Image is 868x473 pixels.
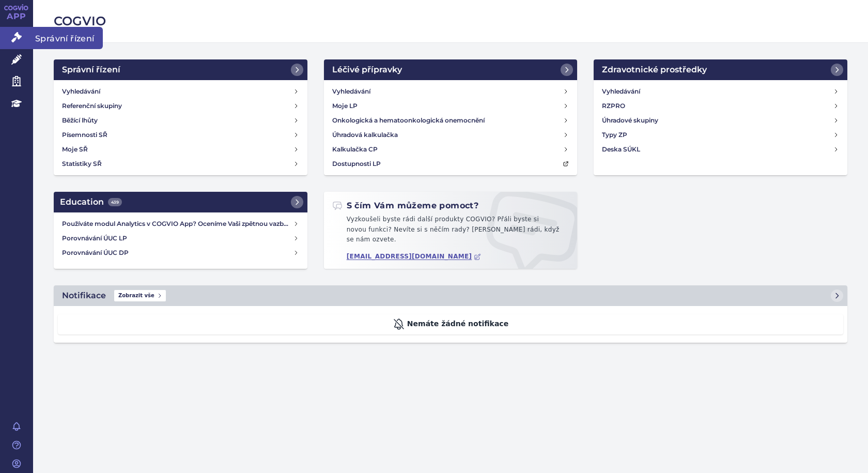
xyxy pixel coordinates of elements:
[602,64,707,76] h2: Zdravotnické prostředky
[602,101,625,111] h4: RZPRO
[62,144,88,155] h4: Moje SŘ
[54,192,307,212] a: Education439
[332,144,378,155] h4: Kalkulačka CP
[598,128,843,142] a: Typy ZP
[332,200,479,211] h2: S čím Vám můžeme pomoct?
[332,130,398,140] h4: Úhradová kalkulačka
[598,84,843,99] a: Vyhledávání
[54,59,307,80] a: Správní řízení
[58,246,303,260] a: Porovnávání ÚUC DP
[58,84,303,99] a: Vyhledávání
[62,130,107,140] h4: Písemnosti SŘ
[332,64,402,76] h2: Léčivé přípravky
[602,115,658,126] h4: Úhradové skupiny
[324,59,578,80] a: Léčivé přípravky
[62,115,98,126] h4: Běžící lhůty
[58,217,303,231] a: Používáte modul Analytics v COGVIO App? Oceníme Vaši zpětnou vazbu!
[598,142,843,157] a: Deska SÚKL
[54,12,847,30] h2: COGVIO
[602,130,627,140] h4: Typy ZP
[602,86,640,97] h4: Vyhledávání
[332,101,358,111] h4: Moje LP
[58,113,303,128] a: Běžící lhůty
[62,289,106,302] h2: Notifikace
[114,290,166,301] span: Zobrazit vše
[58,231,303,246] a: Porovnávání ÚUC LP
[332,86,370,97] h4: Vyhledávání
[33,27,103,49] span: Správní řízení
[62,248,293,258] h4: Porovnávání ÚUC DP
[332,215,569,249] p: Vyzkoušeli byste rádi další produkty COGVIO? Přáli byste si novou funkci? Nevíte si s něčím rady?...
[598,99,843,113] a: RZPRO
[332,159,381,169] h4: Dostupnosti LP
[108,198,122,206] span: 439
[54,285,847,306] a: NotifikaceZobrazit vše
[328,128,574,142] a: Úhradová kalkulačka
[328,113,574,128] a: Onkologická a hematoonkologická onemocnění
[328,142,574,157] a: Kalkulačka CP
[58,157,303,171] a: Statistiky SŘ
[347,253,482,261] a: [EMAIL_ADDRESS][DOMAIN_NAME]
[602,144,640,155] h4: Deska SÚKL
[594,59,847,80] a: Zdravotnické prostředky
[60,196,122,208] h2: Education
[332,115,485,126] h4: Onkologická a hematoonkologická onemocnění
[328,99,574,113] a: Moje LP
[62,64,120,76] h2: Správní řízení
[328,157,574,171] a: Dostupnosti LP
[62,219,293,229] h4: Používáte modul Analytics v COGVIO App? Oceníme Vaši zpětnou vazbu!
[58,128,303,142] a: Písemnosti SŘ
[62,86,100,97] h4: Vyhledávání
[58,142,303,157] a: Moje SŘ
[598,113,843,128] a: Úhradové skupiny
[62,233,293,243] h4: Porovnávání ÚUC LP
[58,99,303,113] a: Referenční skupiny
[62,101,122,111] h4: Referenční skupiny
[58,314,843,334] div: Nemáte žádné notifikace
[62,159,102,169] h4: Statistiky SŘ
[328,84,574,99] a: Vyhledávání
